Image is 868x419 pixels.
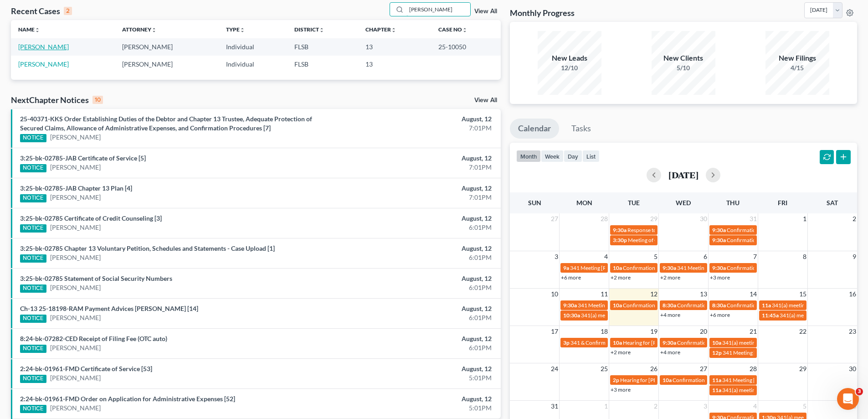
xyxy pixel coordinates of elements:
[765,63,829,72] div: 4/15
[712,377,721,383] span: 11a
[151,27,157,33] i: unfold_more
[20,285,46,293] div: NOTICE
[663,339,676,346] span: 9:30a
[20,405,46,413] div: NOTICE
[710,274,730,281] a: +3 more
[582,150,600,162] button: list
[603,251,609,262] span: 4
[749,326,758,337] span: 21
[550,289,559,300] span: 10
[219,38,287,55] td: Individual
[474,97,497,103] a: View All
[677,302,773,309] span: Confirmation Hearing [PERSON_NAME]
[340,223,492,232] div: 6:01PM
[611,349,631,356] a: +2 more
[510,119,559,139] a: Calendar
[516,150,541,162] button: month
[677,264,751,271] span: 341 Meeting [PERSON_NAME]
[563,119,599,139] a: Tasks
[712,302,726,309] span: 8:30a
[20,345,46,353] div: NOTICE
[20,274,172,282] a: 3:25-bk-02785 Statement of Social Security Numbers
[576,199,592,207] span: Mon
[11,5,72,16] div: Recent Cases
[340,343,492,352] div: 6:01PM
[564,150,582,162] button: day
[287,38,358,55] td: FLSB
[613,377,619,383] span: 2p
[358,56,431,72] td: 13
[563,302,577,309] span: 9:30a
[20,335,167,342] a: 8:24-bk-07282-CED Receipt of Filing Fee (OTC auto)
[649,363,658,374] span: 26
[660,274,680,281] a: +2 more
[122,26,157,33] a: Attorneyunfold_more
[20,164,46,172] div: NOTICE
[752,401,758,412] span: 4
[474,8,497,15] a: View All
[578,302,652,309] span: 341 Meeting [PERSON_NAME]
[623,264,718,271] span: Confirmation hearing [PERSON_NAME]
[837,388,859,410] iframe: Intercom live chat
[710,311,730,318] a: +6 more
[20,224,46,233] div: NOTICE
[802,251,807,262] span: 8
[627,227,739,233] span: Response to TST's Objection [PERSON_NAME]
[550,213,559,224] span: 27
[92,96,103,104] div: 10
[600,289,609,300] span: 11
[628,199,640,207] span: Tue
[668,170,699,180] h2: [DATE]
[18,60,69,68] a: [PERSON_NAME]
[570,339,682,346] span: 341 & Confirmation Hearing [PERSON_NAME]
[649,289,658,300] span: 12
[663,302,676,309] span: 8:30a
[712,349,722,356] span: 12p
[699,326,708,337] span: 20
[570,264,644,271] span: 341 Meeting [PERSON_NAME]
[358,38,431,55] td: 13
[550,363,559,374] span: 24
[340,313,492,322] div: 6:01PM
[649,326,658,337] span: 19
[652,53,715,63] div: New Clients
[340,114,492,124] div: August, 12
[20,365,152,372] a: 2:24-bk-01961-FMD Certificate of Service [53]
[340,364,492,373] div: August, 12
[722,339,810,346] span: 341(a) meeting for [PERSON_NAME]
[778,199,787,207] span: Fri
[752,251,758,262] span: 7
[848,326,857,337] span: 23
[287,56,358,72] td: FLSB
[50,313,101,322] a: [PERSON_NAME]
[20,315,46,323] div: NOTICE
[663,264,676,271] span: 9:30a
[722,387,810,393] span: 341(a) meeting for [PERSON_NAME]
[50,253,101,262] a: [PERSON_NAME]
[550,326,559,337] span: 17
[699,213,708,224] span: 30
[340,214,492,223] div: August, 12
[340,184,492,193] div: August, 12
[115,38,219,55] td: [PERSON_NAME]
[802,213,807,224] span: 1
[20,214,162,222] a: 3:25-bk-02785 Certificate of Credit Counseling [3]
[765,53,829,63] div: New Filings
[611,274,631,281] a: +2 more
[340,373,492,383] div: 5:01PM
[712,264,726,271] span: 9:30a
[852,251,857,262] span: 9
[406,3,470,16] input: Search by name...
[653,401,658,412] span: 2
[600,326,609,337] span: 18
[727,302,822,309] span: Confirmation hearing [PERSON_NAME]
[20,254,46,263] div: NOTICE
[240,27,245,33] i: unfold_more
[699,363,708,374] span: 27
[50,373,101,383] a: [PERSON_NAME]
[798,326,807,337] span: 22
[563,264,569,271] span: 9a
[856,388,863,395] span: 3
[550,401,559,412] span: 31
[64,7,72,15] div: 2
